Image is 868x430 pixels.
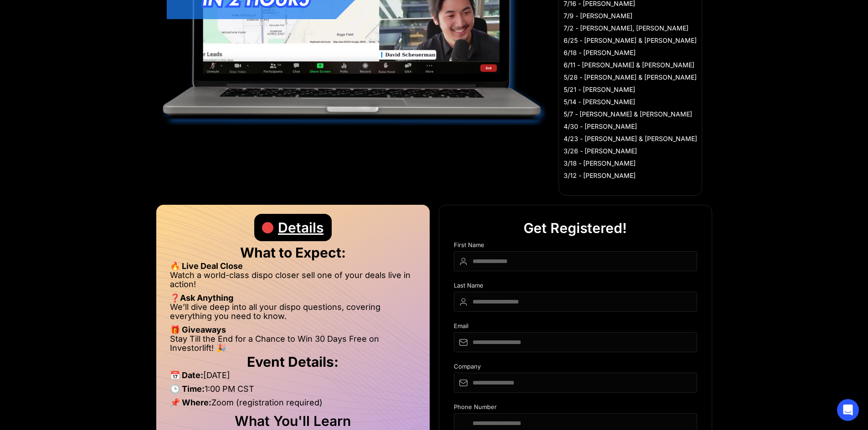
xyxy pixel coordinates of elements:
[170,271,416,293] li: Watch a world-class dispo closer sell one of your deals live in action!
[454,363,697,373] div: Company
[170,261,243,271] strong: 🔥 Live Deal Close
[454,282,697,292] div: Last Name
[454,404,697,413] div: Phone Number
[170,370,203,380] strong: 📅 Date:
[454,242,697,251] div: First Name
[170,371,416,384] li: [DATE]
[524,214,627,242] div: Get Registered!
[454,323,697,332] div: Email
[170,384,416,398] li: 1:00 PM CST
[170,293,233,303] strong: ❓Ask Anything
[837,399,859,421] div: Open Intercom Messenger
[170,303,416,325] li: We’ll dive deep into all your dispo questions, covering everything you need to know.
[170,398,211,407] strong: 📌 Where:
[247,354,339,370] strong: Event Details:
[278,214,324,241] div: Details
[170,325,226,334] strong: 🎁 Giveaways
[170,398,416,412] li: Zoom (registration required)
[170,334,416,353] li: Stay Till the End for a Chance to Win 30 Days Free on Investorlift! 🎉
[170,384,205,394] strong: 🕒 Time:
[170,416,416,425] h2: What You'll Learn
[240,244,346,261] strong: What to Expect:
